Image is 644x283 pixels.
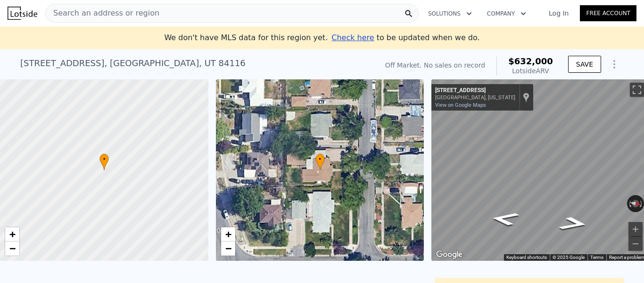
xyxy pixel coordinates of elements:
div: • [315,154,325,170]
div: • [99,154,109,170]
span: © 2025 Google [553,255,585,260]
div: Lotside ARV [508,66,553,76]
img: Lotside [8,7,37,20]
span: − [225,242,231,254]
a: Show location on map [523,92,529,103]
div: [STREET_ADDRESS] [435,87,515,94]
button: Rotate counterclockwise [627,195,632,212]
span: + [9,228,16,240]
button: Company [479,5,534,22]
span: − [9,242,16,254]
span: • [315,155,325,163]
span: $632,000 [508,56,553,66]
a: Zoom out [5,241,19,256]
a: Zoom out [221,241,235,256]
path: Go South, Pearl Harbor St [479,209,531,229]
span: • [99,155,109,163]
a: Zoom in [5,227,19,241]
a: Open this area in Google Maps (opens a new window) [434,249,465,261]
a: View on Google Maps [435,102,486,108]
button: Zoom in [628,222,643,236]
span: Search an address or region [46,8,159,19]
a: Zoom in [221,227,235,241]
div: to be updated when we do. [331,32,479,43]
div: [GEOGRAPHIC_DATA], [US_STATE] [435,94,515,101]
span: + [225,228,231,240]
div: [STREET_ADDRESS] , [GEOGRAPHIC_DATA] , UT 84116 [20,57,246,70]
div: Off Market. No sales on record [385,60,485,70]
button: Rotate clockwise [639,195,644,212]
a: Free Account [580,5,636,21]
button: Show Options [605,55,624,74]
button: Solutions [421,5,479,22]
a: Terms [590,255,603,260]
a: Log In [537,9,580,18]
div: We don't have MLS data for this region yet. [164,32,479,43]
button: SAVE [568,56,601,73]
button: Zoom out [628,237,643,251]
span: Check here [331,33,374,42]
path: Go North, Pearl Harbor St [546,214,601,234]
img: Google [434,249,465,261]
button: Keyboard shortcuts [506,254,547,261]
button: Toggle fullscreen view [630,83,644,97]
